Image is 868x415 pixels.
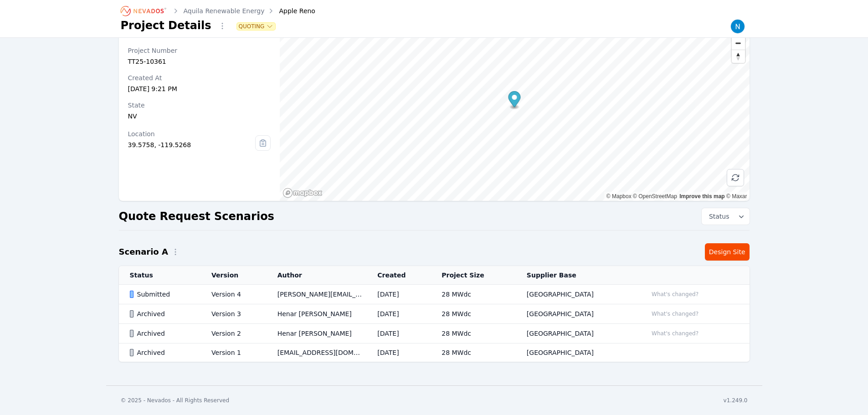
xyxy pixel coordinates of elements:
button: What's changed? [647,289,703,299]
div: Archived [130,348,196,357]
button: Quoting [237,23,276,30]
div: 39.5758, -119.5268 [128,140,256,149]
td: [PERSON_NAME][EMAIL_ADDRESS][PERSON_NAME][DOMAIN_NAME] [267,285,367,304]
td: Version 2 [200,324,267,343]
td: 28 MWdc [431,285,516,304]
a: Mapbox [606,193,632,200]
div: Apple Reno [266,6,315,15]
td: 28 MWdc [431,304,516,324]
td: 28 MWdc [431,324,516,343]
button: Reset bearing to north [732,50,745,63]
th: Project Size [431,266,516,285]
h1: Project Details [121,18,211,33]
td: Henar [PERSON_NAME] [267,324,367,343]
button: What's changed? [647,309,703,319]
a: Design Site [705,243,750,261]
div: v1.249.0 [724,397,748,404]
nav: Breadcrumb [121,4,315,18]
td: [GEOGRAPHIC_DATA] [516,324,637,343]
div: [DATE] 9:21 PM [128,84,271,93]
div: State [128,101,271,110]
td: 28 MWdc [431,343,516,362]
h2: Scenario A [119,246,168,258]
div: Created At [128,73,271,82]
tr: ArchivedVersion 3Henar [PERSON_NAME][DATE]28 MWdc[GEOGRAPHIC_DATA]What's changed? [119,304,750,324]
div: TT25-10361 [128,57,271,66]
span: Zoom out [732,37,745,50]
button: Status [702,208,750,225]
td: Version 1 [200,343,267,362]
div: NV [128,112,271,121]
a: OpenStreetMap [633,193,677,200]
tr: ArchivedVersion 2Henar [PERSON_NAME][DATE]28 MWdc[GEOGRAPHIC_DATA]What's changed? [119,324,750,343]
td: [GEOGRAPHIC_DATA] [516,285,637,304]
canvas: Map [280,19,749,201]
th: Supplier Base [516,266,637,285]
a: Maxar [726,193,747,200]
td: Version 3 [200,304,267,324]
div: Project Number [128,46,271,55]
button: Zoom out [732,36,745,50]
h2: Quote Request Scenarios [119,209,274,224]
th: Author [267,266,367,285]
div: Submitted [130,290,196,299]
th: Status [119,266,201,285]
button: What's changed? [647,328,703,338]
tr: SubmittedVersion 4[PERSON_NAME][EMAIL_ADDRESS][PERSON_NAME][DOMAIN_NAME][DATE]28 MWdc[GEOGRAPHIC_... [119,285,750,304]
td: Version 4 [200,285,267,304]
div: © 2025 - Nevados - All Rights Reserved [121,397,230,404]
a: Mapbox homepage [282,188,323,198]
td: [DATE] [366,304,431,324]
a: Aquila Renewable Energy [184,6,265,15]
td: [GEOGRAPHIC_DATA] [516,343,637,362]
span: Status [705,212,729,221]
th: Version [200,266,267,285]
div: Location [128,129,256,138]
td: [DATE] [366,343,431,362]
td: [GEOGRAPHIC_DATA] [516,304,637,324]
th: Created [366,266,431,285]
td: Henar [PERSON_NAME] [267,304,367,324]
img: Nick Rompala [730,19,745,34]
a: Improve this map [679,193,724,200]
td: [EMAIL_ADDRESS][DOMAIN_NAME] [267,343,367,362]
td: [DATE] [366,285,431,304]
div: Archived [130,309,196,318]
td: [DATE] [366,324,431,343]
tr: ArchivedVersion 1[EMAIL_ADDRESS][DOMAIN_NAME][DATE]28 MWdc[GEOGRAPHIC_DATA] [119,343,750,362]
div: Archived [130,329,196,338]
div: Map marker [508,91,521,110]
